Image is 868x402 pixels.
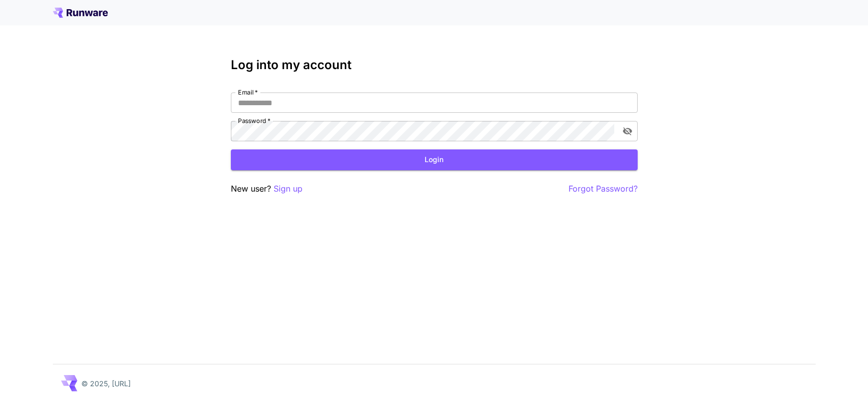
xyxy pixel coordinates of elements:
h3: Log into my account [231,58,638,72]
button: Sign up [274,182,303,195]
label: Email [238,88,258,97]
label: Password [238,116,271,125]
p: © 2025, [URL] [81,378,131,389]
p: New user? [231,182,303,195]
button: Forgot Password? [568,182,638,195]
button: toggle password visibility [618,122,637,140]
button: Login [231,149,638,170]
